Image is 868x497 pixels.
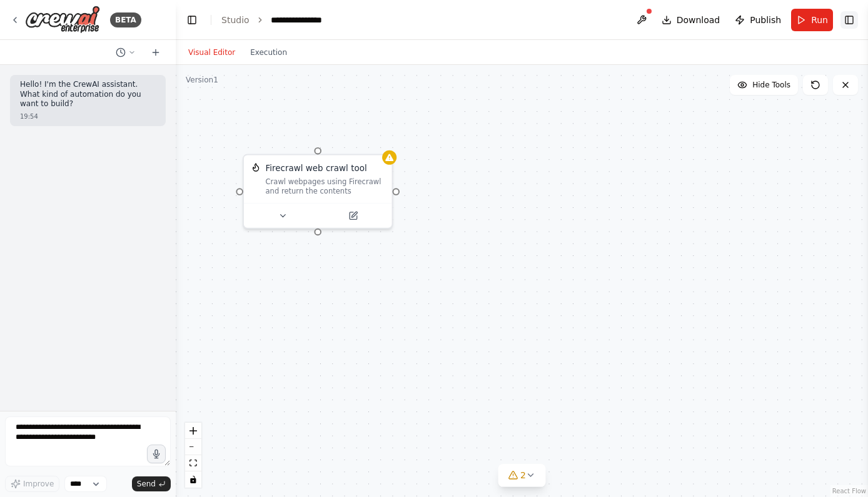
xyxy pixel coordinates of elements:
[750,14,781,26] span: Publish
[498,464,546,487] button: 2
[752,80,790,90] span: Hide Tools
[657,9,725,31] button: Download
[181,45,243,60] button: Visual Editor
[266,177,385,196] div: Crawl webpages using Firecrawl and return the contents
[319,209,387,223] button: Open in side panel
[5,476,59,492] button: Improve
[185,423,201,488] div: React Flow controls
[243,154,393,229] div: FirecrawlCrawlWebsiteToolFirecrawl web crawl toolCrawl webpages using Firecrawl and return the co...
[25,6,100,34] img: Logo
[110,12,141,27] div: BETA
[147,445,166,463] button: Click to speak your automation idea
[111,45,141,60] button: Switch to previous chat
[221,15,250,25] a: Studio
[266,162,367,174] div: Firecrawl web crawl tool
[20,80,156,109] p: Hello! I'm the CrewAI assistant. What kind of automation do you want to build?
[243,45,295,60] button: Execution
[832,488,866,495] a: React Flow attribution
[137,479,156,489] span: Send
[132,476,171,491] button: Send
[791,9,833,31] button: Run
[20,112,156,121] div: 19:54
[811,14,828,26] span: Run
[840,11,858,29] button: Show right sidebar
[677,14,720,26] span: Download
[185,423,201,439] button: zoom in
[520,469,526,481] span: 2
[251,162,260,172] img: FirecrawlCrawlWebsiteTool
[730,9,786,31] button: Publish
[183,11,201,29] button: Hide left sidebar
[23,479,54,489] span: Improve
[185,455,201,471] button: fit view
[221,14,335,26] nav: breadcrumb
[730,75,798,95] button: Hide Tools
[185,439,201,455] button: zoom out
[185,471,201,488] button: toggle interactivity
[186,75,218,85] div: Version 1
[146,45,166,60] button: Start a new chat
